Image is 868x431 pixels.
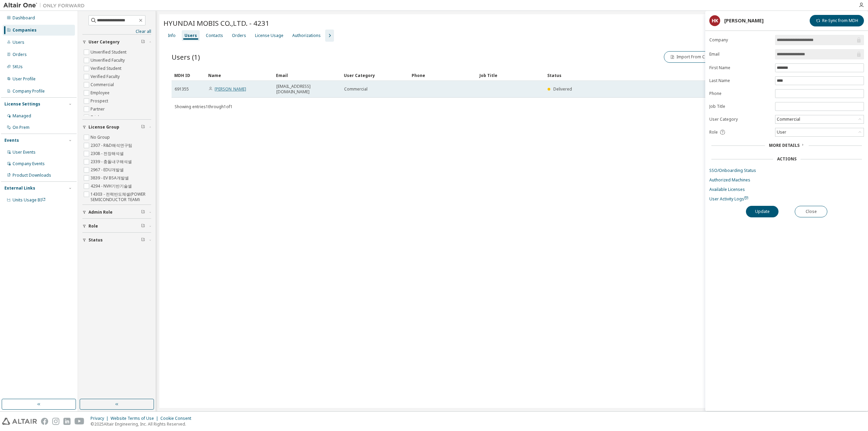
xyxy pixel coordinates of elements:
a: [PERSON_NAME] [215,86,246,92]
label: Unverified Faculty [91,56,126,64]
button: Role [82,219,151,234]
div: Users [184,33,197,38]
label: Unverified Student [91,48,128,56]
img: Altair One [3,2,88,9]
div: Companies [13,27,37,33]
div: Product Downloads [13,173,51,178]
label: 14303 - 전력반도체셀(POWER SEMICONDUCTOR TEAM) [91,190,151,204]
div: Status [547,70,812,81]
label: 2307 - R&D해석연구팀 [91,141,134,150]
div: Phone [412,70,474,81]
div: User [776,129,787,136]
button: Re-Sync from MDH [810,15,864,26]
span: User Category [88,39,120,45]
span: License Group [88,124,119,130]
span: Clear filter [141,39,145,45]
span: Role [709,130,718,135]
span: Commercial [344,86,368,92]
div: Users [13,40,24,45]
img: linkedin.svg [63,418,71,425]
img: altair_logo.svg [2,418,37,425]
img: facebook.svg [41,418,48,425]
div: Orders [232,33,246,38]
button: Update [746,206,778,217]
label: No Group [91,133,111,141]
div: Website Terms of Use [111,416,160,421]
button: Import From CSV [664,51,715,63]
div: Commercial [775,115,864,123]
label: Phone [709,91,771,96]
span: Users (1) [172,52,200,62]
span: Showing entries 1 through 1 of 1 [175,104,233,110]
label: 4294 - NVH기반기술셀 [91,182,133,190]
a: Clear all [82,29,151,34]
a: SSO/Onboarding Status [709,168,864,173]
span: Clear filter [141,124,145,130]
div: Cookie Consent [160,416,195,421]
span: Units Usage BI [13,197,46,203]
div: Job Title [479,70,542,81]
div: License Settings [4,101,40,107]
button: User Category [82,35,151,50]
label: Verified Student [91,64,123,73]
span: Admin Role [88,210,113,215]
button: Close [795,206,827,217]
div: Company Events [13,161,45,166]
label: 2967 - EDU개발셀 [91,166,125,174]
span: Delivered [553,86,572,92]
div: User Profile [13,76,36,82]
div: Orders [13,52,27,57]
div: Dashboard [13,15,35,21]
div: Name [208,70,271,81]
button: Status [82,233,151,248]
label: Job Title [709,104,771,109]
div: Events [4,138,19,143]
div: License Usage [255,33,283,38]
div: Commercial [776,116,801,123]
label: Employee [91,89,111,97]
span: HYUNDAI MOBIS CO.,LTD. - 4231 [163,18,270,28]
a: Available Licenses [709,187,864,192]
div: HK [709,15,720,26]
span: Clear filter [141,237,145,243]
div: Privacy [91,416,111,421]
div: On Prem [13,125,29,130]
button: Admin Role [82,205,151,220]
label: Last Name [709,78,771,83]
label: First Name [709,65,771,71]
div: User [775,128,864,136]
div: Actions [777,156,796,162]
span: [EMAIL_ADDRESS][DOMAIN_NAME] [276,84,338,95]
span: Clear filter [141,223,145,229]
label: 2339 - 충돌내구해석셀 [91,158,133,166]
img: youtube.svg [75,418,84,425]
div: Company Profile [13,89,45,94]
span: Status [88,237,103,243]
div: Contacts [206,33,223,38]
label: 2308 - 전장해석셀 [91,150,125,158]
label: Verified Faculty [91,73,121,81]
label: User Category [709,117,771,122]
label: Trial [91,113,100,121]
label: Commercial [91,81,115,89]
label: 3839 - EV BSA개발셀 [91,174,130,182]
span: Role [88,223,98,229]
div: Email [276,70,338,81]
span: More Details [769,142,800,148]
span: 691355 [175,86,189,92]
label: Company [709,37,771,43]
div: External Links [4,185,35,191]
div: Managed [13,113,31,119]
p: © 2025 Altair Engineering, Inc. All Rights Reserved. [91,421,195,427]
div: User Events [13,150,36,155]
div: Info [168,33,176,38]
img: instagram.svg [52,418,59,425]
span: User Activity Logs [709,196,748,202]
label: Email [709,52,771,57]
label: Partner [91,105,106,113]
div: User Category [344,70,406,81]
label: Prospect [91,97,110,105]
a: Authorized Machines [709,177,864,183]
div: Authorizations [292,33,321,38]
button: License Group [82,120,151,135]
